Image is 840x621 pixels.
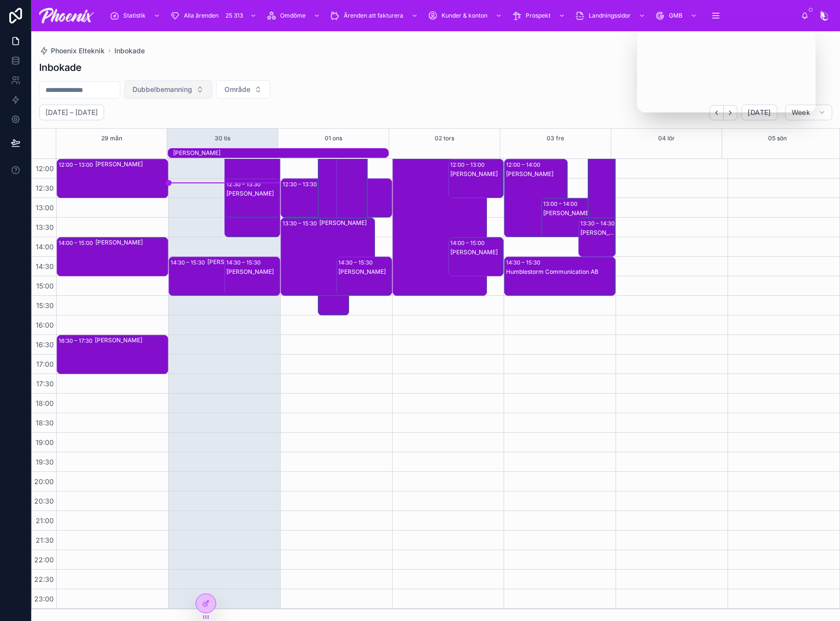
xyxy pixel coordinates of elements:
[506,258,543,267] div: 14:30 – 15:30
[450,160,487,170] div: 12:00 – 13:00
[34,301,56,310] span: 15:30
[281,179,392,217] div: 12:30 – 13:30[PERSON_NAME]
[226,179,263,189] div: 12:30 – 13:30
[33,438,56,446] span: 19:00
[34,282,56,290] span: 15:00
[435,129,454,148] button: 02 tors
[506,268,615,276] div: Humblestorm Communication AB
[33,419,56,427] span: 18:30
[33,536,56,544] span: 21:30
[264,7,325,24] a: Omdöme
[449,159,504,198] div: 12:00 – 13:00[PERSON_NAME]
[509,7,570,24] a: Prospekt
[167,7,262,24] a: Alla ärenden25 313
[39,8,94,23] img: App logo
[57,335,168,374] div: 16:30 – 17:30[PERSON_NAME]
[226,258,263,267] div: 14:30 – 15:30
[281,218,375,295] div: 13:30 – 15:30[PERSON_NAME]
[748,108,771,117] span: [DATE]
[572,7,650,24] a: Landningssidor
[216,80,270,99] button: Select Button
[542,199,604,237] div: 13:00 – 14:00[PERSON_NAME]
[450,170,503,178] div: [PERSON_NAME]
[215,129,230,148] button: 30 tis
[169,257,263,295] div: 14:30 – 15:30[PERSON_NAME]
[543,209,603,217] div: [PERSON_NAME]
[33,516,56,525] span: 21:00
[32,575,56,583] span: 22:30
[102,5,801,26] div: scrollable content
[669,12,683,20] span: GMB
[589,12,631,20] span: Landningssidor
[658,129,675,148] button: 04 lör
[580,229,615,237] div: [PERSON_NAME]
[222,10,246,22] div: 25 313
[709,105,724,120] button: Back
[338,268,391,276] div: [PERSON_NAME]
[325,129,342,148] button: 01 ons
[33,458,56,466] span: 19:30
[123,12,146,20] span: Statistik
[283,219,319,228] div: 13:30 – 15:30
[225,179,280,217] div: 12:30 – 13:30[PERSON_NAME]
[543,199,580,209] div: 13:00 – 14:00
[505,159,567,237] div: 12:00 – 14:00[PERSON_NAME]
[33,321,56,329] span: 16:00
[32,555,56,564] span: 22:00
[442,12,487,20] span: Kunder & konton
[33,340,56,349] span: 16:30
[32,497,56,505] span: 20:30
[95,160,167,168] div: [PERSON_NAME]
[39,61,82,74] h1: Inbokade
[318,3,349,315] div: 08:00 – 16:00: Robin Lindholm
[792,108,810,117] span: Week
[133,85,192,94] span: Dubbelbemanning
[526,12,551,20] span: Prospekt
[59,160,95,170] div: 12:00 – 13:00
[34,360,56,368] span: 17:00
[506,160,543,170] div: 12:00 – 14:00
[184,12,219,20] span: Alla ärenden
[449,238,504,276] div: 14:00 – 15:00[PERSON_NAME]
[450,248,503,256] div: [PERSON_NAME]
[344,12,403,20] span: Ärenden att fakturera
[768,129,787,148] div: 05 sön
[547,129,564,148] button: 03 fre
[33,184,56,192] span: 12:30
[57,159,168,198] div: 12:00 – 13:00[PERSON_NAME]
[114,46,145,56] span: Inbokade
[579,218,615,256] div: 13:30 – 14:30[PERSON_NAME]
[337,257,392,295] div: 14:30 – 15:30[PERSON_NAME]
[505,257,615,295] div: 14:30 – 15:30Humblestorm Communication AB
[225,257,280,295] div: 14:30 – 15:30[PERSON_NAME]
[107,7,165,24] a: Statistik
[33,164,56,173] span: 12:00
[450,238,487,248] div: 14:00 – 15:00
[59,238,95,248] div: 14:00 – 15:00
[338,258,375,267] div: 14:30 – 15:30
[283,179,319,189] div: 12:30 – 13:30
[45,108,98,117] h2: [DATE] – [DATE]
[207,258,263,266] div: [PERSON_NAME]
[95,336,167,344] div: [PERSON_NAME]
[101,129,122,148] div: 29 mån
[59,336,95,346] div: 16:30 – 17:30
[280,12,306,20] span: Omdöme
[33,262,56,270] span: 14:30
[588,101,615,256] div: 10:30 – 14:30[PERSON_NAME]
[51,46,105,56] span: Phoenix Elteknik
[33,399,56,407] span: 18:00
[580,219,617,228] div: 13:30 – 14:30
[652,7,702,24] a: GMB
[33,203,56,212] span: 13:00
[57,238,168,276] div: 14:00 – 15:00[PERSON_NAME]
[34,379,56,388] span: 17:30
[32,477,56,486] span: 20:00
[741,105,777,120] button: [DATE]
[32,595,56,603] span: 23:00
